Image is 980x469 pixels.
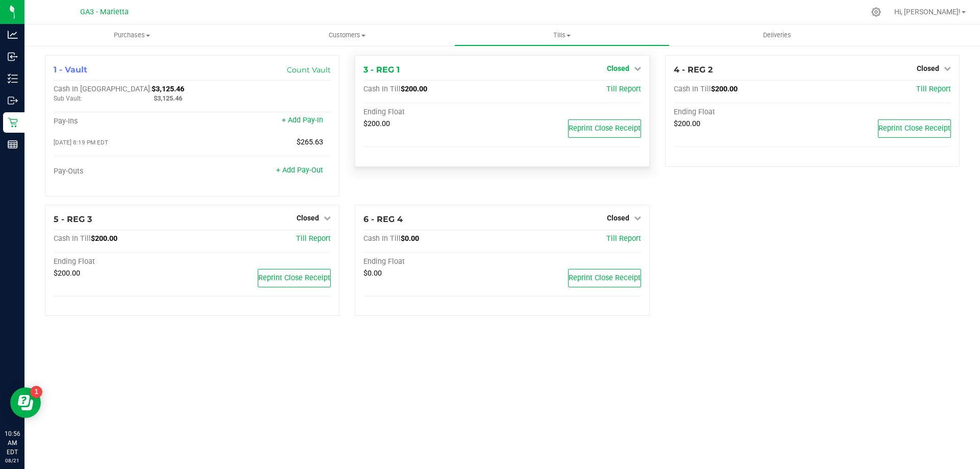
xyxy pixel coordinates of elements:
[607,214,629,222] span: Closed
[363,234,401,243] span: Cash In Till
[606,85,641,93] a: Till Report
[276,166,323,175] a: + Add Pay-Out
[8,52,18,62] inline-svg: Inbound
[296,234,331,243] a: Till Report
[8,117,18,128] inline-svg: Retail
[10,387,41,418] iframe: Resource center
[8,95,18,106] inline-svg: Outbound
[8,73,18,84] inline-svg: Inventory
[8,139,18,150] inline-svg: Reports
[30,386,42,398] iframe: Resource center unread badge
[363,85,401,93] span: Cash In Till
[24,24,239,46] a: Purchases
[363,108,502,117] div: Ending Float
[239,24,454,46] a: Customers
[607,64,629,72] span: Closed
[606,234,641,243] a: Till Report
[569,274,641,282] span: Reprint Close Receipt
[152,85,184,93] span: $3,125.46
[54,257,192,266] div: Ending Float
[54,269,80,278] span: $200.00
[401,85,427,93] span: $200.00
[894,8,961,16] span: Hi, [PERSON_NAME]!
[917,64,939,72] span: Closed
[54,214,92,224] span: 5 - REG 3
[749,31,805,40] span: Deliveries
[454,24,669,46] a: Tills
[878,119,951,138] button: Reprint Close Receipt
[54,139,108,146] span: [DATE] 8:19 PM EDT
[80,8,129,16] span: GA3 - Marietta
[878,124,950,133] span: Reprint Close Receipt
[569,124,641,133] span: Reprint Close Receipt
[670,24,885,46] a: Deliveries
[5,457,20,464] p: 08/21
[455,31,669,40] span: Tills
[5,429,20,457] p: 10:56 AM EDT
[287,65,331,75] a: Count Vault
[401,234,419,243] span: $0.00
[363,65,400,75] span: 3 - REG 1
[54,95,82,102] span: Sub Vault:
[54,85,152,93] span: Cash In [GEOGRAPHIC_DATA]:
[54,65,87,75] span: 1 - Vault
[258,274,330,282] span: Reprint Close Receipt
[711,85,738,93] span: $200.00
[154,94,182,102] span: $3,125.46
[240,31,454,40] span: Customers
[916,85,951,93] a: Till Report
[54,234,91,243] span: Cash In Till
[54,117,192,126] div: Pay-Ins
[24,31,239,40] span: Purchases
[91,234,117,243] span: $200.00
[568,269,641,287] button: Reprint Close Receipt
[258,269,331,287] button: Reprint Close Receipt
[282,116,323,125] a: + Add Pay-In
[363,214,403,224] span: 6 - REG 4
[363,269,382,278] span: $0.00
[870,7,883,17] div: Manage settings
[54,167,192,176] div: Pay-Outs
[297,214,319,222] span: Closed
[363,119,390,128] span: $200.00
[8,30,18,40] inline-svg: Analytics
[363,257,502,266] div: Ending Float
[674,85,711,93] span: Cash In Till
[674,119,700,128] span: $200.00
[568,119,641,138] button: Reprint Close Receipt
[674,108,813,117] div: Ending Float
[297,138,323,146] span: $265.63
[674,65,713,75] span: 4 - REG 2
